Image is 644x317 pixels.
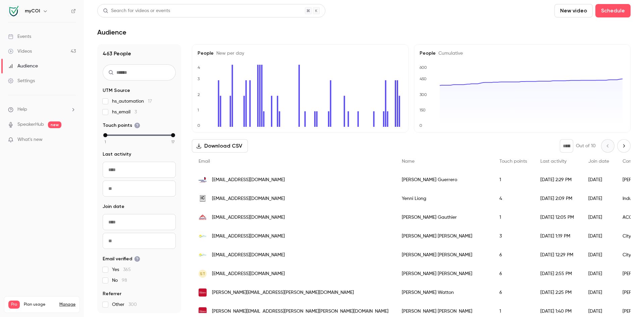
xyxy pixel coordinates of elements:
[395,170,493,189] div: [PERSON_NAME] Guerrero
[8,106,76,113] li: help-dropdown-opener
[623,159,644,164] span: Company
[103,133,107,137] div: min
[420,92,427,97] text: 300
[582,246,616,264] div: [DATE]
[171,133,175,137] div: max
[395,283,493,302] div: [PERSON_NAME] Watton
[402,159,415,164] span: Name
[8,63,38,69] div: Audience
[103,203,124,210] span: Join date
[103,50,176,58] h1: 463 People
[103,180,176,197] input: To
[212,233,285,240] span: [EMAIL_ADDRESS][DOMAIN_NAME]
[112,266,131,273] span: Yes
[534,189,582,208] div: [DATE] 2:09 PM
[8,301,20,309] span: Pro
[103,151,131,158] span: Last activity
[582,189,616,208] div: [DATE]
[148,99,152,104] span: 17
[534,264,582,283] div: [DATE] 2:55 PM
[103,162,176,178] input: From
[212,214,285,221] span: [EMAIL_ADDRESS][DOMAIN_NAME]
[103,87,130,94] span: UTM Source
[103,233,176,249] input: To
[171,139,175,145] span: 17
[197,108,199,112] text: 1
[493,170,534,189] div: 1
[212,270,285,277] span: [EMAIL_ADDRESS][DOMAIN_NAME]
[199,232,207,240] img: albanyga.gov
[199,159,210,164] span: Email
[8,77,35,84] div: Settings
[395,246,493,264] div: [PERSON_NAME] [PERSON_NAME]
[493,208,534,227] div: 1
[8,48,32,55] div: Videos
[103,256,140,262] span: Email verified
[199,288,207,297] img: hines.com
[595,4,631,17] button: Schedule
[554,4,593,17] button: New video
[59,302,75,307] a: Manage
[436,51,463,56] span: Cumulative
[212,289,354,296] span: [PERSON_NAME][EMAIL_ADDRESS][PERSON_NAME][DOMAIN_NAME]
[8,6,19,16] img: myCOI
[214,51,244,56] span: New per day
[8,33,31,40] div: Events
[576,143,596,149] p: Out of 10
[212,252,285,259] span: [EMAIL_ADDRESS][DOMAIN_NAME]
[395,227,493,246] div: [PERSON_NAME] [PERSON_NAME]
[105,139,106,145] span: 1
[25,8,40,14] h6: myCOI
[17,121,44,128] a: SpeakerHub
[199,176,207,184] img: hrcg.com
[534,227,582,246] div: [DATE] 1:19 PM
[123,267,131,272] span: 365
[198,65,200,70] text: 4
[493,189,534,208] div: 4
[540,159,567,164] span: Last activity
[112,301,137,308] span: Other
[68,137,76,143] iframe: Noticeable Trigger
[199,213,207,221] img: accgc.com
[419,123,422,128] text: 0
[97,28,126,36] h1: Audience
[112,98,152,105] span: hs_automation
[582,208,616,227] div: [DATE]
[582,283,616,302] div: [DATE]
[534,283,582,302] div: [DATE] 2:25 PM
[493,246,534,264] div: 6
[48,121,61,128] span: new
[420,50,625,57] h5: People
[419,65,427,70] text: 600
[17,136,43,143] span: What's new
[582,264,616,283] div: [DATE]
[395,189,493,208] div: Yenni Liong
[534,170,582,189] div: [DATE] 2:29 PM
[103,122,140,129] span: Touch points
[199,251,207,259] img: albanyga.gov
[122,278,127,283] span: 98
[212,308,388,315] span: [PERSON_NAME][EMAIL_ADDRESS][PERSON_NAME][PERSON_NAME][DOMAIN_NAME]
[199,307,207,315] img: hines.com
[395,264,493,283] div: [PERSON_NAME] [PERSON_NAME]
[534,208,582,227] div: [DATE] 12:05 PM
[582,227,616,246] div: [DATE]
[200,271,205,277] span: ST
[493,264,534,283] div: 6
[419,108,426,112] text: 150
[617,139,631,153] button: Next page
[395,208,493,227] div: [PERSON_NAME] Gauthier
[198,76,200,81] text: 3
[199,195,207,203] img: industrycity.com
[135,110,137,114] span: 3
[582,170,616,189] div: [DATE]
[197,123,200,128] text: 0
[112,277,127,284] span: No
[534,246,582,264] div: [DATE] 12:29 PM
[103,7,170,14] div: Search for videos or events
[103,214,176,230] input: From
[493,227,534,246] div: 3
[212,195,285,202] span: [EMAIL_ADDRESS][DOMAIN_NAME]
[128,302,137,307] span: 300
[24,302,55,307] span: Plan usage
